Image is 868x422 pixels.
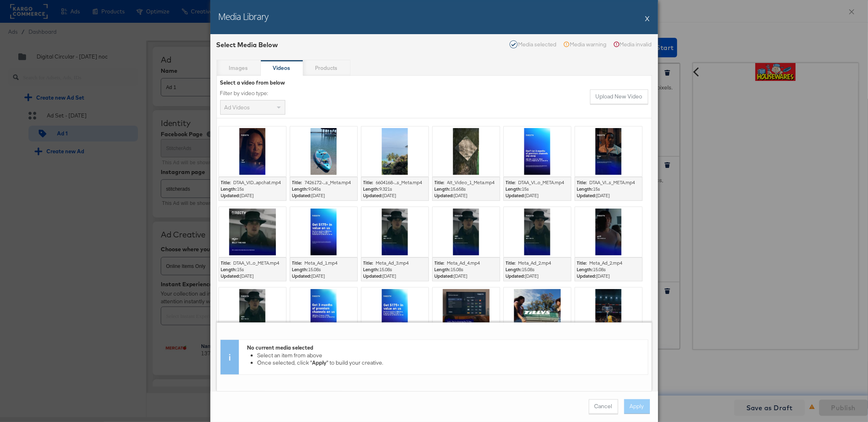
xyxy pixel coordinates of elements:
[292,179,302,185] strong: Title:
[563,40,606,48] div: Media warning
[221,186,237,192] strong: Length:
[220,89,285,97] label: Filter by video type:
[577,260,587,266] strong: Title:
[506,192,525,198] strong: Updated:
[435,192,454,198] strong: Updated:
[577,266,593,272] strong: Length:
[506,273,569,279] div: [DATE]
[363,186,380,192] strong: Length:
[363,186,426,192] div: 9.321 s
[506,273,525,279] strong: Updated:
[221,179,231,185] strong: Title:
[221,266,284,273] div: 15 s
[506,186,522,192] strong: Length:
[435,266,498,273] div: 15.08 s
[247,344,644,352] div: No current media selected
[221,260,231,266] strong: Title:
[518,260,569,266] div: Meta_Ad_2.mp4
[589,399,618,414] button: Cancel
[518,179,569,186] div: DTAA_VI...o_META.mp4
[363,273,383,279] strong: Updated:
[590,89,648,104] button: Upload New Video
[292,273,312,279] strong: Updated:
[292,186,355,192] div: 9.045 s
[577,273,640,279] div: [DATE]
[435,260,445,266] strong: Title:
[363,260,374,266] strong: Title:
[363,266,380,272] strong: Length:
[257,351,644,359] li: Select an item from above
[509,40,557,48] div: Media selected
[506,186,569,192] div: 15 s
[312,359,326,366] strong: Apply
[305,179,355,186] div: 7426172-...s_Meta.mp4
[363,192,426,199] div: [DATE]
[506,266,522,272] strong: Length:
[435,273,498,279] div: [DATE]
[435,186,451,192] strong: Length:
[292,192,355,199] div: [DATE]
[220,79,285,87] div: Select a video from below
[363,179,374,185] strong: Title:
[221,192,241,198] strong: Updated:
[577,186,593,192] strong: Length:
[577,186,640,192] div: 15 s
[435,192,498,199] div: [DATE]
[292,273,355,279] div: [DATE]
[292,260,302,266] strong: Title:
[447,179,498,186] div: Alt_Video_1_Meta.mp4
[292,266,308,272] strong: Length:
[577,266,640,273] div: 15.08 s
[221,186,284,192] div: 15 s
[216,40,278,50] div: Select Media Below
[435,273,454,279] strong: Updated:
[221,273,284,279] div: [DATE]
[590,179,640,186] div: DTAA_VI...s_META.mp4
[577,179,587,185] strong: Title:
[435,179,445,185] strong: Title:
[221,192,284,199] div: [DATE]
[219,10,269,22] h2: Media Library
[363,273,426,279] div: [DATE]
[577,192,640,199] div: [DATE]
[577,192,597,198] strong: Updated:
[292,266,355,273] div: 15.08 s
[225,104,250,111] span: Ad Videos
[292,186,308,192] strong: Length:
[292,192,312,198] strong: Updated:
[613,40,652,48] div: Media invalid
[376,179,426,186] div: 6604168-...s_Meta.mp4
[305,260,355,266] div: Meta_Ad_1.mp4
[590,260,640,266] div: Meta_Ad_2.mp4
[506,266,569,273] div: 15.08 s
[363,266,426,273] div: 15.08 s
[234,260,284,266] div: DTAA_VI...o_META.mp4
[376,260,426,266] div: Meta_Ad_3.mp4
[435,266,451,272] strong: Length:
[435,186,498,192] div: 15.658 s
[506,260,516,266] strong: Title:
[221,273,241,279] strong: Updated:
[273,64,291,72] strong: Videos
[577,273,597,279] strong: Updated:
[363,192,383,198] strong: Updated:
[506,192,569,199] div: [DATE]
[506,179,516,185] strong: Title:
[234,179,284,186] div: DTAA_VID...apchat.mp4
[257,359,644,367] li: Once selected, click " " to build your creative.
[221,266,237,272] strong: Length:
[447,260,498,266] div: Meta_Ad_4.mp4
[645,10,650,26] button: X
